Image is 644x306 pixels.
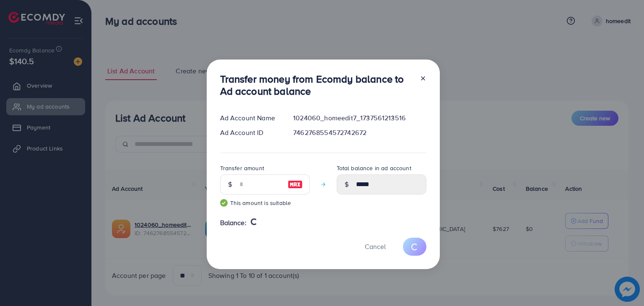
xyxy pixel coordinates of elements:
[213,113,287,123] div: Ad Account Name
[220,73,413,97] h3: Transfer money from Ecomdy balance to Ad account balance
[220,164,264,172] label: Transfer amount
[213,128,287,137] div: Ad Account ID
[220,199,228,207] img: guide
[220,218,247,228] span: Balance:
[286,128,433,137] div: 7462768554572742672
[220,199,310,207] small: This amount is suitable
[288,179,303,189] img: image
[286,113,433,123] div: 1024060_homeedit7_1737561213516
[337,164,411,172] label: Total balance in ad account
[365,242,386,251] span: Cancel
[354,238,396,256] button: Cancel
